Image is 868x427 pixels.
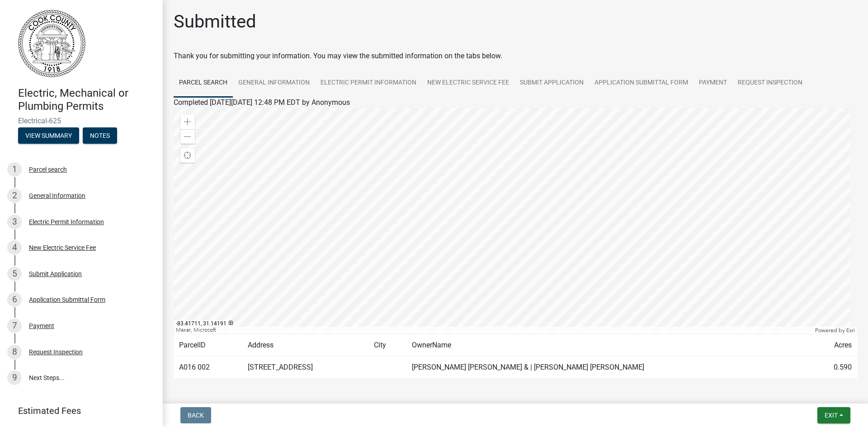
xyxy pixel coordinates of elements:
[732,69,808,98] a: Request Inspection
[368,334,406,357] td: City
[7,345,22,359] div: 8
[813,327,857,334] div: Powered by
[242,357,368,379] td: [STREET_ADDRESS]
[18,9,85,77] img: Cook County, Georgia
[180,115,195,129] div: Zoom in
[83,127,117,144] button: Notes
[29,244,96,251] div: New Electric Service Fee
[29,349,83,355] div: Request Inspection
[180,129,195,144] div: Zoom out
[422,69,514,98] a: New Electric Service Fee
[29,271,82,277] div: Submit Application
[18,117,145,125] span: Electrical-625
[29,323,54,329] div: Payment
[809,334,857,357] td: Acres
[7,162,22,177] div: 1
[7,267,22,281] div: 5
[825,412,838,419] span: Exit
[18,87,156,113] h4: Electric, Mechanical or Plumbing Permits
[174,69,233,98] a: Parcel search
[174,51,857,61] div: Thank you for submitting your information. You may view the submitted information on the tabs below.
[174,357,242,379] td: A016 002
[7,215,22,229] div: 3
[7,188,22,203] div: 2
[29,219,104,225] div: Electric Permit Information
[7,402,148,420] a: Estimated Fees
[514,69,589,98] a: Submit Application
[83,132,117,140] wm-modal-confirm: Notes
[29,166,67,173] div: Parcel search
[180,407,211,423] button: Back
[174,11,256,33] h1: Submitted
[589,69,693,98] a: Application Submittal Form
[18,127,79,144] button: View Summary
[846,327,855,333] a: Esri
[18,132,79,140] wm-modal-confirm: Summary
[233,69,315,98] a: General Information
[174,327,813,334] div: Maxar, Microsoft
[7,292,22,307] div: 6
[693,69,732,98] a: Payment
[315,69,422,98] a: Electric Permit Information
[242,334,368,357] td: Address
[7,371,22,385] div: 9
[174,334,242,357] td: ParcelID
[406,334,809,357] td: OwnerName
[7,319,22,333] div: 7
[180,148,195,163] div: Find my location
[174,98,350,107] span: Completed [DATE][DATE] 12:48 PM EDT by Anonymous
[817,407,850,423] button: Exit
[29,296,105,303] div: Application Submittal Form
[7,240,22,255] div: 4
[188,412,204,419] span: Back
[29,192,85,199] div: General Information
[406,357,809,379] td: [PERSON_NAME] [PERSON_NAME] & | [PERSON_NAME] [PERSON_NAME]
[809,357,857,379] td: 0.590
